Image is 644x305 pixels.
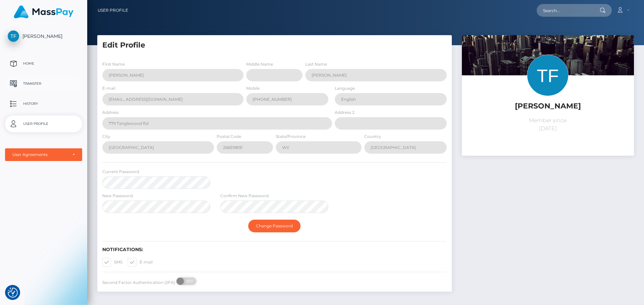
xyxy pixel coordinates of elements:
img: Revisit consent button [8,288,18,298]
img: ... [462,35,634,150]
button: Consent Preferences [8,288,18,298]
h6: Notifications: [102,247,447,252]
label: Country [364,134,381,140]
label: City [102,134,110,140]
label: E-mail [128,258,153,266]
label: Middle Name [246,61,273,67]
p: History [8,99,79,109]
button: Change Password [248,220,301,232]
p: Home [8,59,79,69]
label: Mobile [246,85,260,91]
label: Second Factor Authentication (2FA) [102,280,175,286]
input: Search... [537,4,600,17]
img: MassPay [14,5,73,18]
p: Member since [DATE] [467,117,629,133]
a: User Profile [98,3,128,17]
label: E-mail [102,85,115,91]
p: User Profile [8,119,79,129]
p: Transfer [8,79,79,89]
label: First Name [102,61,125,67]
span: [PERSON_NAME] [5,33,82,39]
label: Address [102,109,119,116]
button: User Agreements [5,148,82,161]
label: SMS [102,258,122,266]
label: Postal Code [217,134,241,140]
a: History [5,95,82,112]
label: Language [335,85,355,91]
label: Last Name [305,61,327,67]
h5: [PERSON_NAME] [467,101,629,111]
label: Confirm New Password [220,193,269,199]
h5: Edit Profile [102,40,447,51]
label: New Password [102,193,133,199]
a: Transfer [5,75,82,92]
label: State/Province [276,134,306,140]
span: OFF [180,278,197,285]
a: Home [5,55,82,72]
div: User Agreements [12,152,67,157]
label: Address 2 [335,109,355,116]
label: Current Password [102,169,139,175]
a: User Profile [5,116,82,132]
